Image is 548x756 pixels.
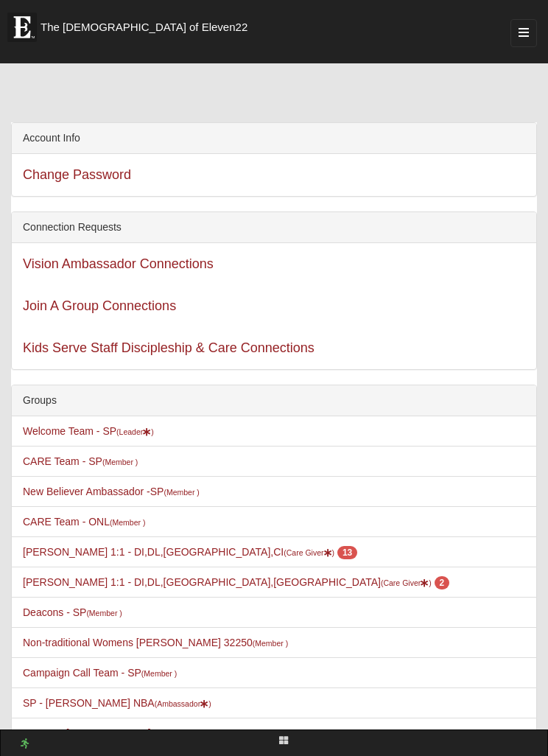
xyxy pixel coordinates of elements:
[12,385,536,416] div: Groups
[86,609,122,617] small: (Member )
[23,606,122,618] a: Deacons - SP(Member )
[23,546,357,558] a: [PERSON_NAME] 1:1 - DI,DL,[GEOGRAPHIC_DATA],CI(Care Giver) 13
[23,516,145,528] a: CARE Team - ONL(Member )
[270,730,297,752] a: Block Configuration (Alt-B)
[155,699,211,708] small: (Ambassador )
[23,455,138,467] a: CARE Team - SP(Member )
[253,639,288,648] small: (Member )
[284,548,334,557] small: (Care Giver )
[23,340,315,355] a: Kids Serve Staff Discipleship & Care Connections
[23,697,211,709] a: SP - [PERSON_NAME] NBA(Ambassador)
[23,486,200,497] a: New Believer Ambassador -SP(Member )
[23,667,177,679] a: Campaign Call Team - SP(Member )
[102,458,138,466] small: (Member )
[23,425,154,437] a: Welcome Team - SP(Leader)
[23,298,176,313] a: Join A Group Connections
[7,13,37,42] img: Eleven22 logo
[23,167,131,182] a: Change Password
[23,637,288,648] a: Non-traditional Womens [PERSON_NAME] 32250(Member )
[23,727,218,739] a: Womens [PERSON_NAME] 32250(Member )
[164,488,199,497] small: (Member )
[110,518,145,527] small: (Member )
[337,546,357,559] span: number of pending members
[381,578,432,587] small: (Care Giver )
[116,427,154,436] small: (Leader )
[23,256,214,271] a: Vision Ambassador Connections
[23,576,449,588] a: [PERSON_NAME] 1:1 - DI,DL,[GEOGRAPHIC_DATA],[GEOGRAPHIC_DATA](Care Giver) 2
[12,212,536,243] div: Connection Requests
[21,736,29,752] a: Web cache enabled
[435,576,450,589] span: number of pending members
[141,669,177,678] small: (Member )
[12,123,536,154] div: Account Info
[41,20,247,35] span: The [DEMOGRAPHIC_DATA] of Eleven22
